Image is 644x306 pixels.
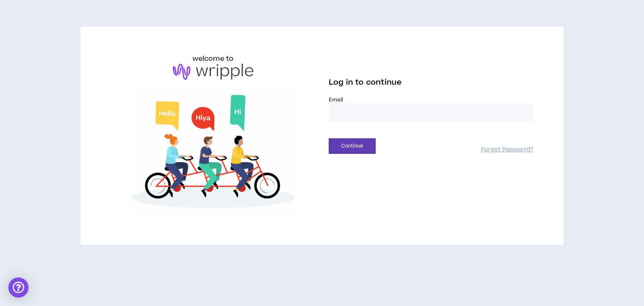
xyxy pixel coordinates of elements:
[329,96,533,104] label: Email
[481,146,533,154] a: Forgot Password?
[111,88,315,218] img: Welcome to Wripple
[192,54,234,64] h6: welcome to
[173,64,253,80] img: logo-brand.png
[8,277,29,298] div: Open Intercom Messenger
[329,138,376,154] button: Continue
[329,77,402,88] span: Log in to continue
